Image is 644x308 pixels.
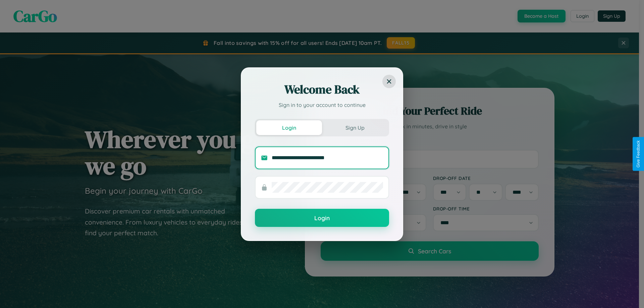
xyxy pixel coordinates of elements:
[255,101,389,109] p: Sign in to your account to continue
[256,120,322,135] button: Login
[322,120,388,135] button: Sign Up
[636,140,641,168] div: Give Feedback
[255,81,389,98] h2: Welcome Back
[255,209,389,227] button: Login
